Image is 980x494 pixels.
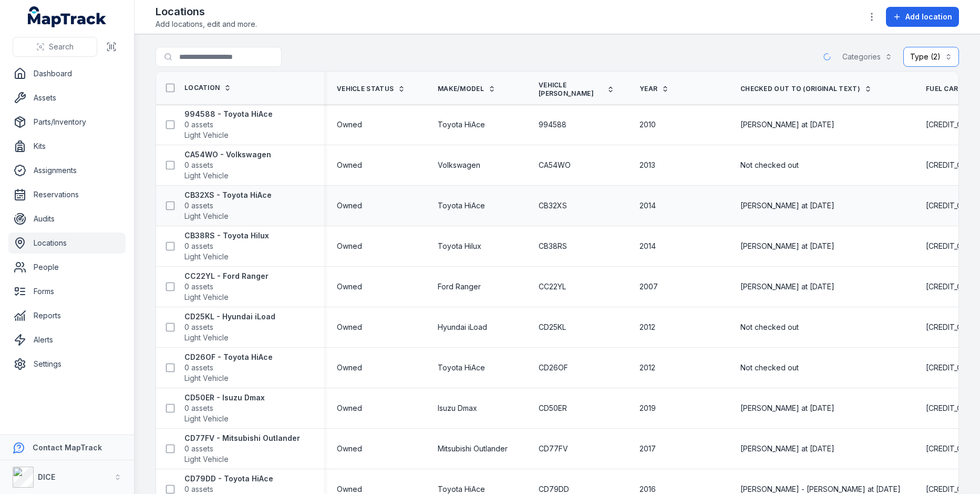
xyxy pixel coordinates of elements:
a: Assets [8,87,126,108]
span: 0 assets [184,362,213,373]
a: CA54WO - Volkswagen0 assetsLight Vehicle [184,149,271,181]
span: Vehicle [PERSON_NAME] [539,81,603,98]
a: Locations [8,233,126,254]
span: Mitsubishi Outlander [438,443,508,454]
span: Owned [337,443,362,454]
span: Not checked out [740,362,799,373]
a: Vehicle [PERSON_NAME] [539,81,614,98]
a: Assignments [8,160,126,181]
strong: CD77FV - Mitsubishi Outlander [184,433,300,443]
a: CB32XS - Toyota HiAce0 assetsLight Vehicle [184,190,272,221]
span: Owned [337,200,362,211]
span: Make/Model [438,85,484,93]
span: Fuel Card [926,85,963,93]
span: Toyota Hilux [438,241,481,251]
a: CD25KL - Hyundai iLoad0 assetsLight Vehicle [184,311,275,343]
button: Add location [886,7,959,27]
span: 2014 [639,200,656,211]
a: Year [639,85,669,93]
span: Light Vehicle [184,251,229,262]
span: 2013 [639,160,655,170]
span: 2012 [639,322,655,332]
span: [PERSON_NAME] at [DATE] [740,443,834,454]
strong: 994588 - Toyota HiAce [184,109,273,119]
strong: CB32XS - Toyota HiAce [184,190,272,200]
span: Add locations, edit and more. [156,19,257,29]
a: Alerts [8,329,126,350]
span: Light Vehicle [184,332,229,343]
span: 0 assets [184,281,213,292]
a: Fuel Card [926,85,975,93]
span: Checked out to (Original Text) [740,85,860,93]
span: Toyota HiAce [438,362,485,373]
span: 2014 [639,241,656,251]
a: People [8,257,126,278]
span: CB32XS [539,200,567,211]
a: Parts/Inventory [8,112,126,133]
a: Reservations [8,184,126,205]
strong: CD50ER - Isuzu Dmax [184,392,265,403]
a: CD26OF - Toyota HiAce0 assetsLight Vehicle [184,352,273,384]
button: Type (2) [903,47,959,67]
strong: CA54WO - Volkswagen [184,149,271,160]
a: 994588 - Toyota HiAce0 assetsLight Vehicle [184,109,273,140]
button: Search [13,37,97,57]
strong: CC22YL - Ford Ranger [184,271,269,281]
span: [PERSON_NAME] at [DATE] [740,281,834,292]
strong: CB38RS - Toyota Hilux [184,230,269,241]
span: 2017 [639,443,656,454]
span: CB38RS [539,241,567,251]
button: Categories [835,47,899,67]
span: 0 assets [184,160,213,170]
span: [PERSON_NAME] at [DATE] [740,403,834,414]
a: Audits [8,208,126,229]
strong: DICE [38,472,55,481]
strong: CD25KL - Hyundai iLoad [184,311,275,322]
span: 0 assets [184,241,213,251]
span: CD77FV [539,443,568,454]
a: CD77FV - Mitsubishi Outlander0 assetsLight Vehicle [184,433,300,465]
span: Light Vehicle [184,292,229,303]
span: Owned [337,241,362,251]
span: [PERSON_NAME] at [DATE] [740,119,834,130]
span: 2019 [639,403,656,414]
span: Location [184,84,220,92]
a: Make/Model [438,85,496,93]
a: Settings [8,354,126,375]
a: MapTrack [28,6,107,27]
span: 0 assets [184,403,213,414]
span: Light Vehicle [184,211,229,221]
span: 994588 [539,119,566,130]
span: Owned [337,322,362,332]
a: Dashboard [8,63,126,84]
span: Ford Ranger [438,281,481,292]
span: CC22YL [539,281,566,292]
a: Reports [8,305,126,326]
strong: CD79DD - Toyota HiAce [184,473,273,484]
span: 2010 [639,119,656,130]
span: 0 assets [184,443,213,454]
span: 2007 [639,281,658,292]
span: 0 assets [184,322,213,332]
span: 2012 [639,362,655,373]
span: [PERSON_NAME] at [DATE] [740,241,834,251]
span: Owned [337,160,362,170]
span: CA54WO [539,160,571,170]
span: Light Vehicle [184,373,229,384]
a: CC22YL - Ford Ranger0 assetsLight Vehicle [184,271,269,303]
span: Light Vehicle [184,414,229,424]
a: Location [184,84,231,92]
span: 0 assets [184,200,213,211]
span: Not checked out [740,322,799,332]
span: Add location [905,12,952,22]
span: [PERSON_NAME] at [DATE] [740,200,834,211]
span: Light Vehicle [184,170,229,181]
span: Vehicle Status [337,85,394,93]
span: Owned [337,362,362,373]
strong: Contact MapTrack [33,443,102,452]
span: Owned [337,403,362,414]
span: 0 assets [184,119,213,130]
h2: Locations [156,4,257,19]
a: Vehicle Status [337,85,405,93]
strong: CD26OF - Toyota HiAce [184,352,273,362]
